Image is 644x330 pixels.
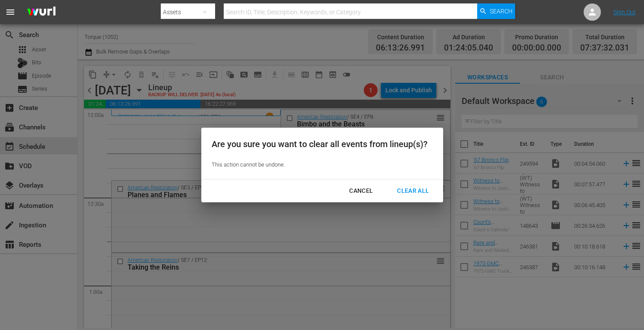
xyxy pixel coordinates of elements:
[339,183,383,199] button: Cancel
[212,161,428,169] p: This action cannot be undone.
[212,138,428,151] div: Are you sure you want to clear all events from lineup(s)?
[390,185,436,196] div: Clear All
[21,2,62,22] img: ans4CAIJ8jUAAAAAAAAAAAAAAAAAAAAAAAAgQb4GAAAAAAAAAAAAAAAAAAAAAAAAJMjXAAAAAAAAAAAAAAAAAAAAAAAAgAT5G...
[490,3,513,19] span: Search
[387,183,439,199] button: Clear All
[342,185,380,196] div: Cancel
[5,7,16,17] span: menu
[613,9,636,16] a: Sign Out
